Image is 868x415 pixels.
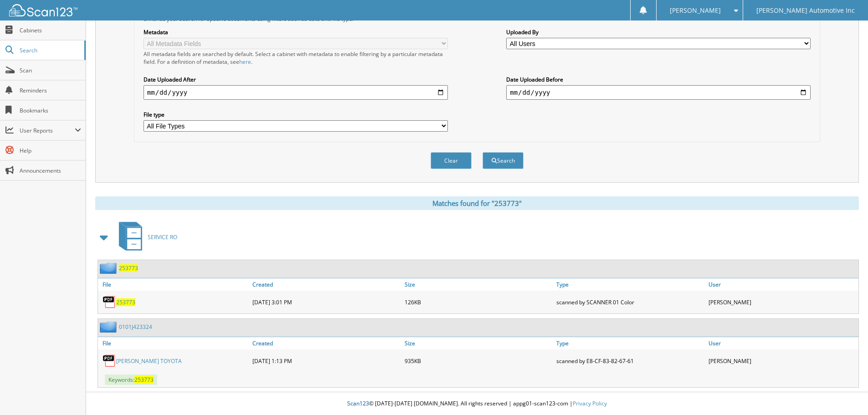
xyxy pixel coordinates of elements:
[402,293,555,311] div: 126KB
[20,87,81,94] span: Reminders
[402,337,555,349] a: Size
[103,354,116,368] img: PDF.png
[20,26,81,34] span: Cabinets
[144,28,448,36] label: Metadata
[98,278,250,291] a: File
[103,295,116,309] img: PDF.png
[239,58,251,66] a: here
[148,233,177,241] span: SERVICE RO
[113,219,177,255] a: SERVICE RO
[86,393,868,415] div: © [DATE]-[DATE] [DOMAIN_NAME]. All rights reserved | appg01-scan123-com |
[119,264,138,272] a: 253773
[144,111,448,118] label: File type
[20,167,81,174] span: Announcements
[756,8,855,13] span: [PERSON_NAME] Automotive Inc
[119,323,152,331] a: 0101J423324
[20,127,75,134] span: User Reports
[144,50,448,66] div: All metadata fields are searched by default. Select a cabinet with metadata to enable filtering b...
[20,107,81,114] span: Bookmarks
[116,357,182,365] a: [PERSON_NAME] TOYOTA
[554,337,706,349] a: Type
[347,400,369,407] span: Scan123
[670,8,721,13] span: [PERSON_NAME]
[554,278,706,291] a: Type
[506,76,811,83] label: Date Uploaded Before
[20,67,81,74] span: Scan
[105,374,157,385] span: Keywords:
[554,352,706,370] div: scanned by E8-CF-83-82-67-61
[250,337,402,349] a: Created
[9,4,77,16] img: scan123-logo-white.svg
[573,400,607,407] a: Privacy Policy
[402,352,555,370] div: 935KB
[822,371,868,415] iframe: Chat Widget
[250,278,402,291] a: Created
[554,293,706,311] div: scanned by SCANNER 01 Color
[20,147,81,154] span: Help
[116,298,135,306] a: 253773
[100,321,119,333] img: folder2.png
[431,152,472,169] button: Clear
[706,352,858,370] div: [PERSON_NAME]
[706,278,858,291] a: User
[402,278,555,291] a: Size
[20,46,80,54] span: Search
[100,262,119,274] img: folder2.png
[98,337,250,349] a: File
[706,337,858,349] a: User
[250,293,402,311] div: [DATE] 3:01 PM
[706,293,858,311] div: [PERSON_NAME]
[144,85,448,100] input: start
[506,28,811,36] label: Uploaded By
[506,85,811,100] input: end
[95,196,859,210] div: Matches found for "253773"
[144,76,448,83] label: Date Uploaded After
[250,352,402,370] div: [DATE] 1:13 PM
[483,152,524,169] button: Search
[134,376,154,384] span: 253773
